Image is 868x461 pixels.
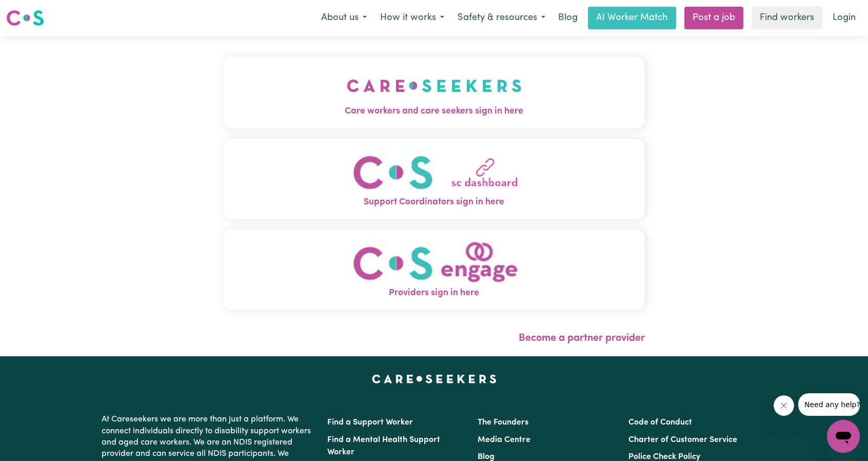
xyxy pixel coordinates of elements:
[223,105,645,118] span: Care workers and care seekers sign in here
[588,7,676,29] a: AI Worker Match
[223,286,645,300] span: Providers sign in here
[451,7,552,29] button: Safety & resources
[223,229,645,310] button: Providers sign in here
[327,436,440,456] a: Find a Mental Health Support Worker
[519,333,645,343] a: Become a partner provider
[373,7,451,29] button: How it works
[6,7,62,15] span: Need any help?
[552,7,584,29] a: Blog
[6,6,44,30] a: Careseekers logo
[223,56,645,128] button: Care workers and care seekers sign in here
[223,196,645,209] span: Support Coordinators sign in here
[628,436,737,444] a: Charter of Customer Service
[826,7,862,29] a: Login
[223,139,645,219] button: Support Coordinators sign in here
[478,418,528,427] a: The Founders
[827,420,860,453] iframe: Button to launch messaging window
[478,453,495,461] a: Blog
[6,9,44,27] img: Careseekers logo
[478,436,530,444] a: Media Centre
[314,7,373,29] button: About us
[752,7,822,29] a: Find workers
[684,7,743,29] a: Post a job
[372,375,497,383] a: Careseekers home page
[628,418,692,427] a: Code of Conduct
[327,418,413,427] a: Find a Support Worker
[628,453,700,461] a: Police Check Policy
[798,393,860,416] iframe: Message from company
[774,395,794,416] iframe: Close message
